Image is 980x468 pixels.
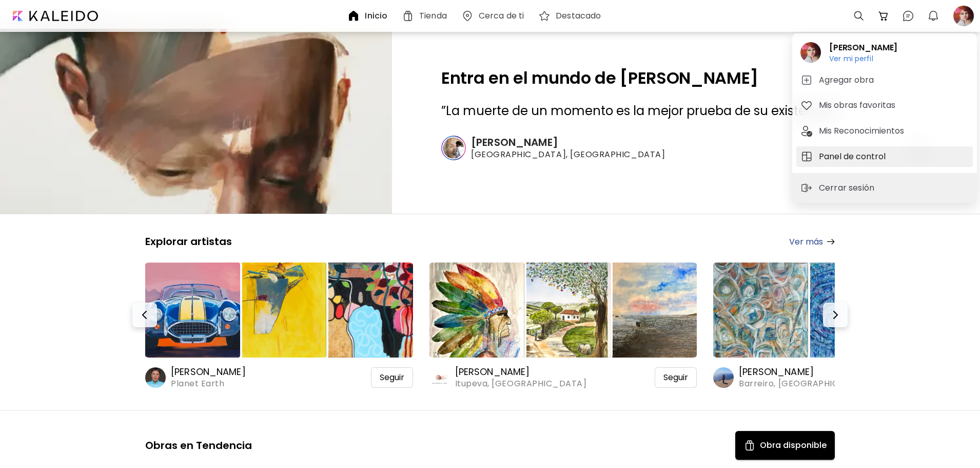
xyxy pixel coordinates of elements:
button: tabMis Reconocimientos [796,121,973,141]
h5: Panel de control [819,151,889,163]
img: tab [800,125,813,137]
img: sign-out [800,182,813,194]
button: sign-outCerrar sesión [796,178,881,198]
h6: Ver mi perfil [829,54,897,63]
img: tab [800,99,813,111]
button: tabPanel de control [796,146,973,167]
img: tab [800,74,813,86]
h5: Agregar obra [819,74,877,86]
button: tabMis obras favoritas [796,95,973,116]
h5: Mis Reconocimientos [819,125,907,137]
button: tabAgregar obra [796,70,973,90]
p: Cerrar sesión [819,182,877,194]
h2: [PERSON_NAME] [829,42,897,54]
img: tab [800,151,813,163]
h5: Mis obras favoritas [819,99,898,111]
